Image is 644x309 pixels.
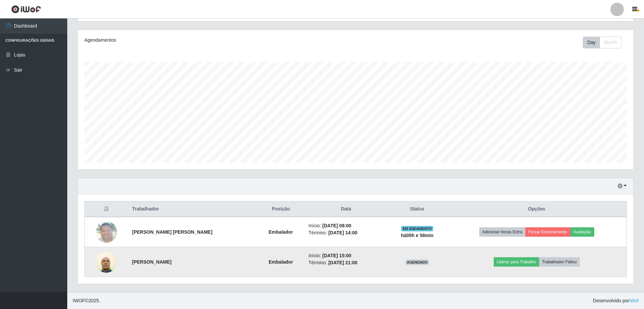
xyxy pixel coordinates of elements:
[401,226,433,231] span: EM ANDAMENTO
[328,230,357,235] time: [DATE] 14:00
[132,259,172,265] strong: [PERSON_NAME]
[323,253,351,258] time: [DATE] 15:00
[269,259,293,265] strong: Embalador
[323,223,351,228] time: [DATE] 08:00
[308,229,383,236] li: Término:
[479,227,525,237] button: Adicionar Horas Extra
[73,298,85,303] span: IWOF
[629,298,639,303] a: iWof
[308,252,383,259] li: Início:
[11,5,41,13] img: CoreUI Logo
[257,201,305,217] th: Posição
[583,37,627,48] div: Toolbar with button groups
[84,37,305,44] div: Agendamentos
[328,260,357,265] time: [DATE] 21:00
[593,297,639,304] span: Desenvolvido por
[269,229,293,235] strong: Embalador
[539,257,580,267] button: Trabalhador Faltou
[304,201,387,217] th: Data
[96,218,117,246] img: 1697490161329.jpeg
[96,247,117,276] img: 1743711835894.jpeg
[308,259,383,266] li: Término:
[128,201,257,217] th: Trabalhador
[600,37,621,48] button: Month
[73,297,100,304] span: © 2025 .
[401,233,433,238] strong: há 05 h e 58 min
[494,257,539,267] button: Liberar para Trabalho
[583,37,600,48] button: Day
[525,227,570,237] button: Forçar Encerramento
[447,201,627,217] th: Opções
[308,222,383,229] li: Início:
[570,227,594,237] button: Avaliação
[387,201,447,217] th: Status
[132,229,213,235] strong: [PERSON_NAME] [PERSON_NAME]
[406,260,429,265] span: AGENDADO
[583,37,621,48] div: First group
